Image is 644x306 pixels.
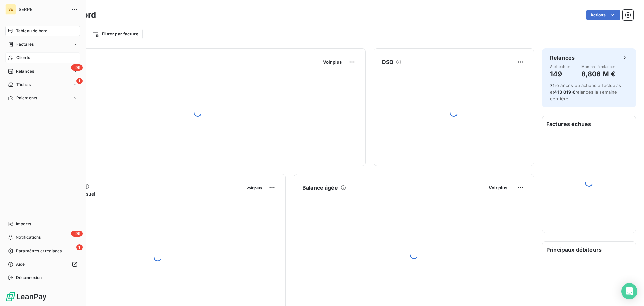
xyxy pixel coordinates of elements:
button: Filtrer par facture [88,29,143,39]
span: Paiements [16,95,37,101]
span: 1 [76,244,83,250]
h6: Relances [550,54,575,62]
div: Open Intercom Messenger [621,283,637,299]
span: 413 019 € [554,89,575,95]
span: Clients [16,55,30,61]
span: relances ou actions effectuées et relancés la semaine dernière. [550,83,621,101]
span: Voir plus [323,59,342,65]
span: À effectuer [550,64,570,69]
h6: Balance âgée [302,184,338,192]
span: 1 [76,78,83,84]
img: Logo LeanPay [5,291,47,302]
span: Notifications [16,234,41,241]
button: Voir plus [321,59,344,65]
span: Voir plus [246,186,262,190]
h4: 149 [550,69,570,79]
span: Tâches [16,82,31,88]
span: Chiffre d'affaires mensuel [38,190,241,198]
span: +99 [71,64,83,71]
h4: 8,806 M € [581,69,615,79]
button: Voir plus [244,185,264,191]
span: 71 [550,83,555,88]
span: Montant à relancer [581,64,615,69]
h6: Principaux débiteurs [542,242,636,258]
span: Imports [16,221,31,227]
span: Aide [16,261,25,267]
h6: Factures échues [542,116,636,132]
span: Factures [16,41,34,47]
a: Aide [5,259,80,270]
button: Actions [586,10,620,20]
span: SERPE [19,7,67,12]
span: Paramètres et réglages [16,248,62,254]
span: Tableau de bord [16,28,47,34]
span: Relances [16,68,34,74]
h6: DSO [382,58,393,66]
span: +99 [71,231,83,237]
button: Voir plus [487,185,509,191]
div: SE [5,4,16,15]
span: Déconnexion [16,275,42,281]
span: Voir plus [489,185,507,190]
